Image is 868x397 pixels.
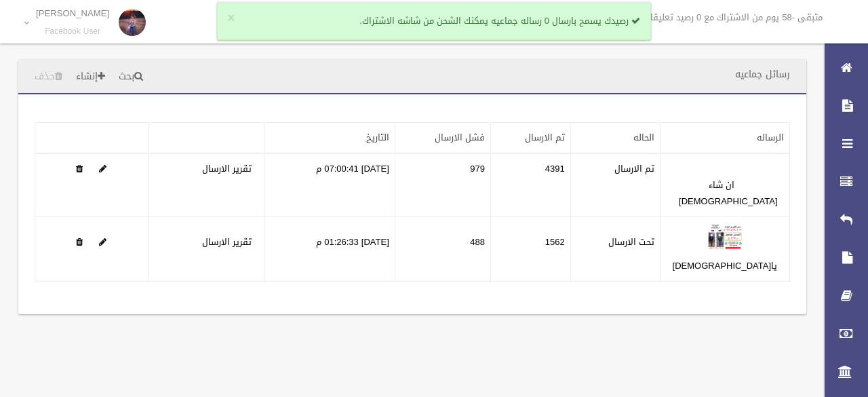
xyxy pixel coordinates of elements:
a: إنشاء [71,64,111,90]
a: Edit [99,233,106,250]
th: الرساله [660,123,789,154]
a: التاريخ [366,129,389,146]
a: ان شاء [DEMOGRAPHIC_DATA] [679,176,777,210]
p: [PERSON_NAME] [36,8,109,18]
td: [DATE] 01:26:33 م [264,217,395,282]
button: × [227,12,235,25]
a: تم الارسال [525,129,565,146]
a: يا[DEMOGRAPHIC_DATA] [673,257,777,274]
a: تقرير الارسال [202,160,252,177]
a: Edit [708,233,742,250]
small: Facebook User [36,26,109,37]
td: 4391 [490,153,570,217]
a: بحث [113,64,149,90]
td: 1562 [490,217,570,282]
header: رسائل جماعيه [719,61,806,88]
a: Edit [99,160,106,177]
th: الحاله [570,123,660,154]
a: فشل الارسال [435,129,485,146]
a: تقرير الارسال [202,233,252,250]
td: 979 [395,153,490,217]
div: رصيدك يسمح بارسال 0 رساله جماعيه يمكنك الشحن من شاشه الاشتراك. [217,2,651,40]
img: 638919871573881024.jpg [708,224,742,258]
td: 488 [395,217,490,282]
label: تم الارسال [614,161,654,177]
td: [DATE] 07:00:41 م [264,153,395,217]
label: تحت الارسال [608,234,654,250]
